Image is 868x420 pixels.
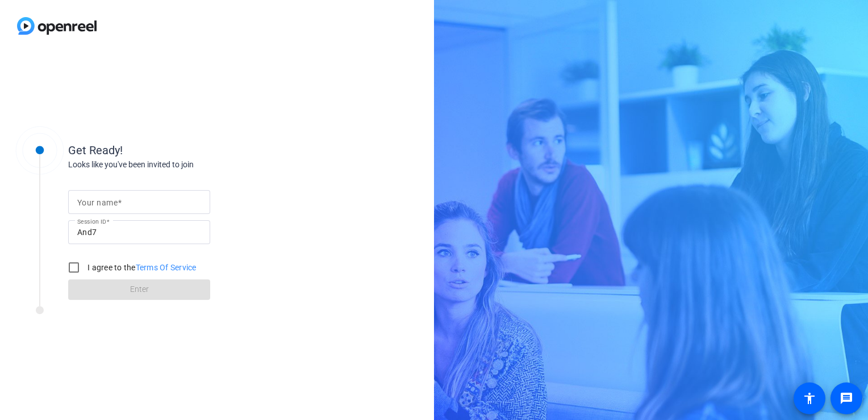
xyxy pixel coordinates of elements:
label: I agree to the [85,262,197,273]
div: Get Ready! [68,142,295,159]
mat-icon: accessibility [803,392,816,405]
mat-label: Your name [77,198,118,207]
a: Terms Of Service [136,263,197,272]
mat-label: Session ID [77,218,106,225]
mat-icon: message [840,392,853,405]
div: Looks like you've been invited to join [68,159,295,171]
